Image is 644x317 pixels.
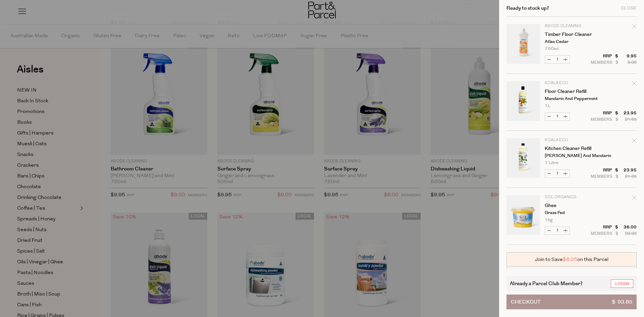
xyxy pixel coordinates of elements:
[506,252,637,266] div: Join to Save on this Parcel
[545,138,597,142] p: Koala Eco
[545,203,597,208] a: Ghee
[611,279,633,288] a: Login
[632,137,637,146] div: Remove Kitchen Cleaner Refill
[545,81,597,85] p: Koala Eco
[553,227,561,234] input: QTY Ghee
[545,104,550,108] span: 1L
[545,195,597,199] p: Sol Organics
[612,295,632,309] span: $ 93.85
[621,6,637,10] div: Close
[506,295,637,309] button: Checkout$ 93.85
[632,80,637,89] div: Remove Floor Cleaner Refill
[506,6,549,11] h2: Ready to stock up?
[563,256,577,263] span: $8.25
[545,24,597,28] p: Abode Cleaning
[545,211,597,215] p: Grass Fed
[553,56,561,63] input: QTY Timber Floor Cleaner
[553,113,561,120] input: QTY Floor Cleaner Refill
[545,161,558,165] span: 1 Litre
[545,97,597,101] p: Mandarin and Peppermint
[545,154,597,158] p: [PERSON_NAME] and Mandarin
[545,89,597,94] a: Floor Cleaner Refill
[545,40,597,44] p: Atlas Cedar
[511,295,541,309] span: Checkout
[545,47,558,51] span: 750ml
[632,194,637,203] div: Remove Ghee
[545,218,553,222] span: 1kg
[553,170,561,177] input: QTY Kitchen Cleaner Refill
[632,23,637,32] div: Remove Timber Floor Cleaner
[545,32,597,37] a: Timber Floor Cleaner
[510,279,583,287] span: Already a Parcel Club Member?
[545,146,597,151] a: Kitchen Cleaner Refill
